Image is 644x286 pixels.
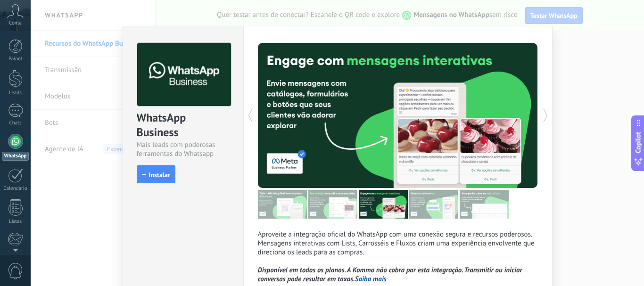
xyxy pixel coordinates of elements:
img: tour_image_46dcd16e2670e67c1b8e928eefbdcce9.png [460,190,509,219]
div: Painel [2,56,29,62]
img: logo_main.png [137,43,231,106]
img: tour_image_af96a8ccf0f3a66e7f08a429c7d28073.png [258,190,307,219]
div: WhatsApp Business [137,110,230,140]
img: tour_image_58a1c38c4dee0ce492f4b60cdcddf18a.png [409,190,458,219]
div: Leads [2,90,29,96]
div: Listas [2,219,29,225]
span: Copilot [634,131,643,153]
div: WhatsApp [2,152,29,161]
a: Saiba mais [355,275,387,284]
button: Instalar [137,165,175,183]
div: Calendário [2,186,29,192]
i: Disponível em todos os planos. A Kommo não cobra por esta integração. Transmitir ou iniciar conve... [258,266,522,284]
p: Aproveite a integração oficial do WhatsApp com uma conexão segura e recursos poderosos. Mensagens... [258,230,538,284]
span: Instalar [149,172,170,178]
div: Chats [2,120,29,126]
img: tour_image_87c31d5c6b42496d4b4f28fbf9d49d2b.png [359,190,408,219]
span: Conta [9,20,22,26]
div: Mais leads com poderosas ferramentas do Whatsapp [137,140,230,158]
img: tour_image_6cf6297515b104f916d063e49aae351c.png [308,190,357,219]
